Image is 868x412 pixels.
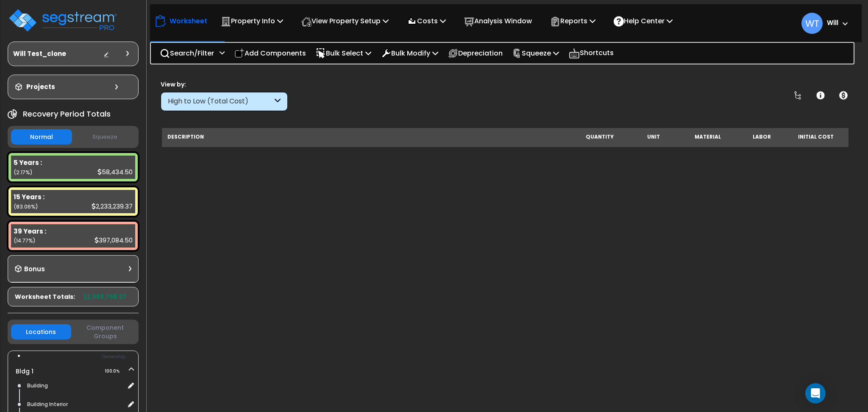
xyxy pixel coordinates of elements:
[805,383,826,404] div: Open Intercom Messenger
[448,47,503,59] p: Depreciation
[161,80,288,89] div: View by:
[647,134,660,140] small: Unit
[92,202,133,211] div: 2,233,239.37
[16,367,33,376] a: Bldg 1 100.0%
[14,237,35,244] small: 14.76832222748227%
[512,47,559,59] p: Squeeze
[695,134,721,140] small: Material
[15,292,75,301] span: Worksheet Totals:
[301,15,389,27] p: View Property Setup
[167,134,204,140] small: Description
[8,8,118,33] img: logo_pro_r.png
[234,47,306,59] p: Add Components
[13,50,66,58] h3: Will Test_clone
[564,43,618,64] div: Shortcuts
[614,15,673,27] p: Help Center
[95,236,133,245] div: 397,084.50
[14,227,46,236] b: 39 Years :
[25,381,125,391] div: Building
[316,47,371,59] p: Bulk Select
[14,158,42,167] b: 5 Years :
[168,97,273,106] div: High to Low (Total Cost)
[381,47,438,59] p: Bulk Modify
[14,203,38,210] small: 83.05838839657429%
[23,110,111,118] h4: Recovery Period Totals
[97,167,133,176] div: 58,434.50
[14,192,45,201] b: 15 Years :
[550,15,595,27] p: Reports
[25,352,138,362] div: Ownership
[569,47,614,59] p: Shortcuts
[170,15,207,27] p: Worksheet
[105,366,127,376] span: 100.0%
[75,323,135,341] button: Component Groups
[221,15,283,27] p: Property Info
[464,15,532,27] p: Analysis Window
[83,292,126,301] b: 2,688,758.37
[443,43,507,63] div: Depreciation
[586,134,614,140] small: Quantity
[25,399,125,409] div: Building Interior
[407,15,446,27] p: Costs
[74,130,135,145] button: Squeeze
[753,134,771,140] small: Labor
[801,13,823,34] span: WT
[827,18,838,27] b: Will
[230,43,311,63] div: Add Components
[24,266,45,273] h3: Bonus
[160,47,214,59] p: Search/Filter
[14,169,32,176] small: 2.1732893759434395%
[11,129,72,145] button: Normal
[26,83,55,91] h3: Projects
[798,134,834,140] small: Initial Cost
[11,324,71,340] button: Locations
